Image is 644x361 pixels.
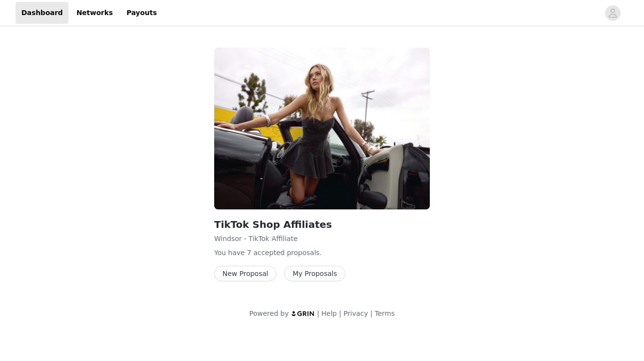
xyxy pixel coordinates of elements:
button: My Proposals [284,266,345,281]
h2: TikTok Shop Affiliates [214,217,430,232]
img: logo [291,310,315,317]
a: Help [322,309,337,317]
span: Powered by [249,309,288,317]
a: Dashboard [16,2,68,24]
a: Terms [374,309,394,317]
a: Privacy [343,309,368,317]
div: avatar [608,5,617,21]
p: You have 7 accepted proposal . [214,248,430,258]
img: Windsor [214,48,430,209]
span: s [316,249,320,257]
span: | [370,309,373,317]
span: | [317,309,320,317]
button: New Proposal [214,266,276,281]
span: | [339,309,341,317]
p: Windsor - TikTok Affiliate [214,234,430,244]
a: Networks [70,2,119,24]
a: Payouts [120,2,163,24]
